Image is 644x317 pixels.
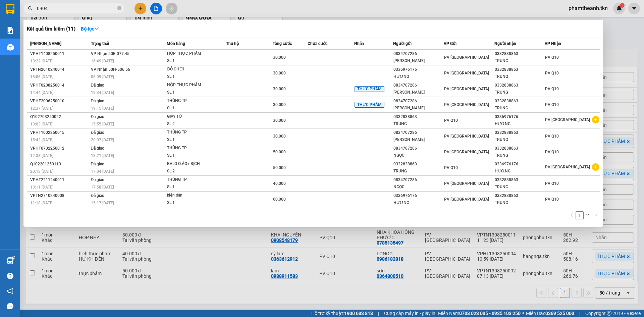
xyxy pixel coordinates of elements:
span: right [594,213,598,217]
span: 30.000 [273,118,286,123]
div: 0834707286 [393,50,443,57]
div: VPHT0208250014 [30,82,89,89]
span: 40.000 [273,181,286,186]
span: PV Q10 [545,134,559,139]
span: 13:22 [DATE] [30,59,53,63]
li: 2 [584,211,592,219]
span: 20:18 [DATE] [30,169,53,174]
span: down [94,27,99,31]
div: TRUNG [393,168,443,175]
input: Tìm tên, số ĐT hoặc mã đơn [37,5,116,12]
div: kiện đàn [167,192,217,199]
span: Người gửi [393,41,412,46]
div: NGỌC [393,152,443,159]
span: PV Q10 [444,165,458,170]
div: ĐỒ CHƠI [167,66,217,73]
div: TRUNG [495,57,545,64]
span: search [28,6,33,11]
div: VPHT0702250012 [30,145,89,152]
h3: Kết quả tìm kiếm ( 11 ) [27,25,75,33]
div: 0834707286 [393,176,443,183]
span: 19:15 [DATE] [91,106,114,111]
span: Chưa cước [308,41,327,46]
span: PV [GEOGRAPHIC_DATA] [444,55,489,60]
strong: Bộ lọc [81,26,99,32]
span: 30.000 [273,102,286,107]
span: Người nhận [494,41,516,46]
span: PV [GEOGRAPHIC_DATA] [545,165,590,169]
div: Q102703250022 [30,113,89,120]
img: warehouse-icon [7,44,14,51]
div: 0332838863 [495,145,545,152]
div: HỘP THỰC PHẨM [167,50,217,57]
span: 14:44 [DATE] [30,90,53,95]
span: [PERSON_NAME] [30,41,61,46]
span: PV Q10 [545,71,559,75]
span: PV [GEOGRAPHIC_DATA] [444,102,489,107]
div: 0332838863 [495,176,545,183]
li: [STREET_ADDRESS][PERSON_NAME]. [GEOGRAPHIC_DATA], Tỉnh [GEOGRAPHIC_DATA] [63,16,280,25]
div: TRUNG [495,199,545,206]
div: SL: 1 [167,73,217,81]
span: 30.000 [273,134,286,139]
div: TRUNG [495,183,545,191]
span: Đã giao [91,99,105,103]
div: SL: 1 [167,57,217,65]
div: THÙNG TP [167,97,217,105]
span: Đã giao [91,162,105,166]
div: [PERSON_NAME] [393,57,443,64]
div: [PERSON_NAME] [393,136,443,143]
li: Hotline: 1900 8153 [63,25,280,33]
span: 11:18 [DATE] [30,201,53,205]
li: 1 [576,211,584,219]
span: THỰC PHẨM [355,86,384,92]
span: Trạng thái [91,41,109,46]
sup: 1 [13,256,15,258]
span: PV [GEOGRAPHIC_DATA] [545,117,590,122]
img: solution-icon [7,27,14,34]
span: PV Q10 [545,197,559,202]
div: 0834707286 [393,82,443,89]
span: PV [GEOGRAPHIC_DATA] [444,181,489,186]
div: SL: 1 [167,183,217,191]
div: 0336976176 [495,161,545,168]
span: 13:03 [DATE] [30,122,53,126]
span: PV Q10 [545,87,559,91]
div: 0332838863 [495,82,545,89]
div: 0834707286 [393,98,443,105]
div: HƯƠNG [393,199,443,206]
div: VPHT1002250015 [30,129,89,136]
span: 12:38 [DATE] [30,153,53,158]
div: 0332838863 [393,161,443,168]
span: 50.000 [273,165,286,170]
span: 50.000 [273,150,286,154]
div: HƯƠNG [393,73,443,80]
b: GỬI : PV Q10 [8,49,62,60]
span: PV [GEOGRAPHIC_DATA] [444,150,489,154]
img: logo-vxr [6,4,14,14]
img: logo.jpg [8,8,42,42]
span: VP Nhận 50E-077.45 [91,51,129,56]
span: PV [GEOGRAPHIC_DATA] [444,71,489,75]
div: GIẤY TỜ [167,113,217,120]
div: VPHT2006250010 [30,98,89,105]
div: SL: 1 [167,199,217,207]
div: 0336976176 [393,66,443,73]
div: Q102201250113 [30,161,89,168]
span: 20:07 [DATE] [91,138,114,142]
button: Bộ lọcdown [75,23,104,34]
div: 0336976176 [393,192,443,199]
button: right [592,211,600,219]
button: left [568,211,576,219]
div: SL: 1 [167,89,217,96]
a: 2 [584,212,591,219]
div: VPTN2710240008 [30,192,89,199]
div: VPHT2211240011 [30,176,89,183]
span: 17:58 [DATE] [91,185,114,190]
span: 15:17 [DATE] [91,201,114,205]
span: Đã giao [91,83,105,88]
div: 0834707286 [393,145,443,152]
div: SL: 1 [167,152,217,159]
div: BALO Q.ÁO+ BỊCH [167,160,217,168]
span: 12:37 [DATE] [30,106,53,111]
